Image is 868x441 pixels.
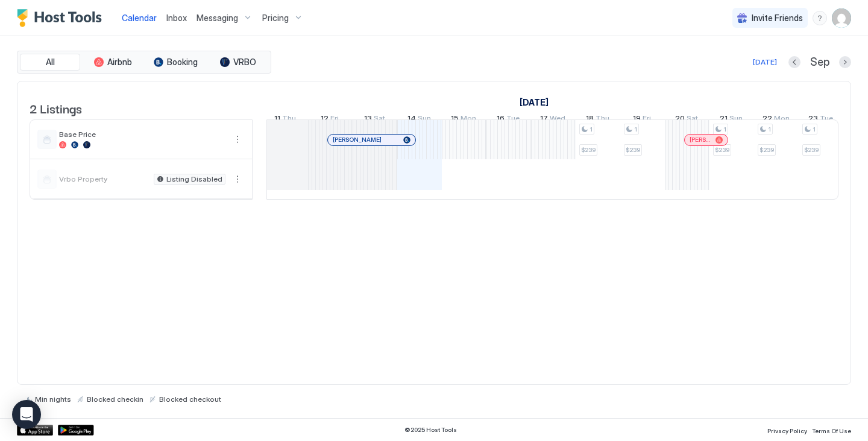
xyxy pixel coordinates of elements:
[321,113,329,126] span: 12
[643,113,651,126] span: Fri
[58,425,94,436] a: Google Play Store
[166,13,187,23] span: Inbox
[581,146,596,154] span: $239
[804,146,819,154] span: $239
[30,99,82,117] span: 2 Listings
[107,57,132,68] span: Airbnb
[35,395,71,404] span: Min nights
[407,113,416,126] span: 14
[820,113,833,126] span: Tue
[418,113,431,126] span: Sun
[166,11,187,24] a: Inbox
[20,54,80,71] button: All
[46,57,55,68] span: All
[634,125,637,133] span: 1
[753,57,777,68] div: [DATE]
[448,111,479,128] a: September 15, 2025
[540,113,548,126] span: 17
[767,424,807,436] a: Privacy Policy
[233,57,256,68] span: VRBO
[159,395,221,404] span: Blocked checkout
[690,136,711,144] span: [PERSON_NAME]
[759,146,774,154] span: $239
[282,113,296,126] span: Thu
[583,111,612,128] a: September 18, 2025
[497,113,505,126] span: 16
[404,111,434,128] a: September 14, 2025
[774,113,790,126] span: Mon
[717,111,746,128] a: September 21, 2025
[808,113,818,126] span: 23
[675,113,685,126] span: 20
[271,111,299,128] a: September 11, 2025
[208,54,268,71] button: VRBO
[17,51,271,74] div: tab-group
[230,132,245,147] button: More options
[763,113,772,126] span: 22
[361,111,388,128] a: September 13, 2025
[330,113,339,126] span: Fri
[810,56,829,69] span: Sep
[813,11,827,25] div: menu
[723,125,726,133] span: 1
[17,425,53,436] a: App Store
[537,111,568,128] a: September 17, 2025
[630,111,654,128] a: September 19, 2025
[17,9,107,27] a: Host Tools Logo
[262,13,289,24] span: Pricing
[167,57,198,68] span: Booking
[87,395,143,404] span: Blocked checkin
[274,113,280,126] span: 11
[230,132,245,147] div: menu
[672,111,701,128] a: September 20, 2025
[374,113,385,126] span: Sat
[318,111,342,128] a: September 12, 2025
[812,424,851,436] a: Terms Of Use
[506,113,520,126] span: Tue
[145,54,206,71] button: Booking
[59,174,149,183] span: Vrbo Property
[590,125,593,133] span: 1
[404,426,457,434] span: © 2025 Host Tools
[230,172,245,186] button: More options
[364,113,372,126] span: 13
[687,113,698,126] span: Sat
[720,113,728,126] span: 21
[596,113,609,126] span: Thu
[12,400,41,429] div: Open Intercom Messenger
[752,13,803,24] span: Invite Friends
[813,125,816,133] span: 1
[715,146,729,154] span: $239
[550,113,565,126] span: Wed
[197,13,238,24] span: Messaging
[83,54,143,71] button: Airbnb
[333,136,382,144] span: [PERSON_NAME]
[494,111,523,128] a: September 16, 2025
[586,113,594,126] span: 18
[461,113,476,126] span: Mon
[451,113,459,126] span: 15
[751,55,779,69] button: [DATE]
[633,113,641,126] span: 19
[122,11,157,24] a: Calendar
[812,427,851,434] span: Terms Of Use
[517,94,552,111] a: September 1, 2025
[626,146,640,154] span: $239
[805,111,836,128] a: September 23, 2025
[729,113,743,126] span: Sun
[768,125,771,133] span: 1
[230,172,245,186] div: menu
[759,111,793,128] a: September 22, 2025
[832,8,851,28] div: User profile
[767,427,807,434] span: Privacy Policy
[839,56,851,68] button: Next month
[122,13,157,23] span: Calendar
[788,56,800,68] button: Previous month
[59,130,225,139] span: Base Price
